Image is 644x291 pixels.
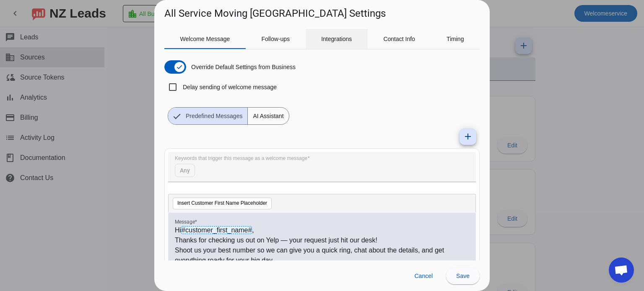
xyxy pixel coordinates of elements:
[447,36,464,42] span: Timing
[181,226,252,234] span: #customer_first_name#
[164,7,386,20] h1: All Service Moving [GEOGRAPHIC_DATA] Settings
[383,36,415,42] span: Contact Info
[175,225,469,235] p: Hi ,
[190,63,296,71] label: Override Default Settings from Business
[321,36,352,42] span: Integrations
[609,258,634,283] div: Open chat
[181,108,247,124] span: Predefined Messages
[414,273,433,279] span: Cancel
[408,268,439,284] button: Cancel
[456,273,470,279] span: Save
[173,198,272,209] button: Insert Customer First Name Placeholder
[181,83,277,91] label: Delay sending of welcome message
[180,36,230,42] span: Welcome Message
[248,108,288,124] span: AI Assistant
[261,36,290,42] span: Follow-ups
[446,268,480,284] button: Save
[175,245,469,265] p: Shoot us your best number so we can give you a quick ring, chat about the details, and get everyt...
[175,156,307,161] mat-label: Keywords that trigger this message as a welcome message
[463,131,473,142] mat-icon: add
[175,235,469,245] p: Thanks for checking us out on Yelp — your request just hit our desk!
